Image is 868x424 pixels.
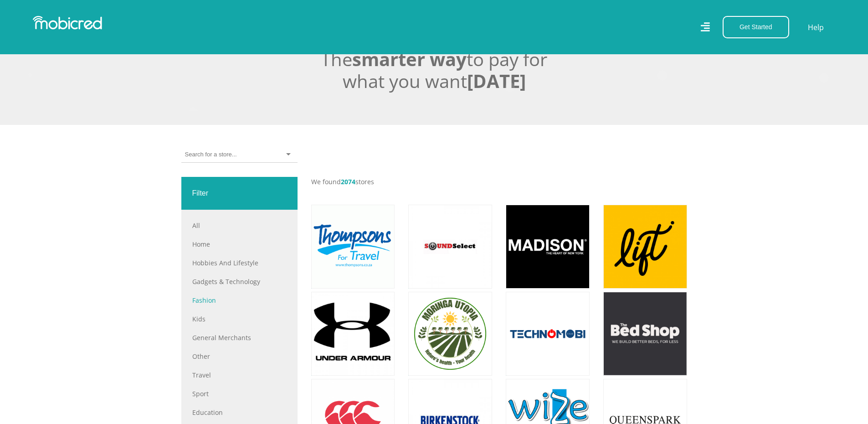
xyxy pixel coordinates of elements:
img: Mobicred [33,16,102,30]
a: Travel [192,370,287,380]
a: Kids [192,314,287,324]
span: 2074 [341,177,355,186]
a: Education [192,408,287,417]
a: Hobbies and Lifestyle [192,258,287,268]
div: Filter [181,177,298,210]
a: Sport [192,389,287,398]
a: Fashion [192,295,287,305]
a: Gadgets & Technology [192,277,287,286]
a: All [192,221,287,230]
input: Search for a store... [185,150,236,159]
a: Help [807,21,824,33]
a: Other [192,352,287,361]
button: Get Started [723,16,789,38]
a: Home [192,239,287,249]
a: General Merchants [192,333,287,342]
p: We found stores [311,177,687,186]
